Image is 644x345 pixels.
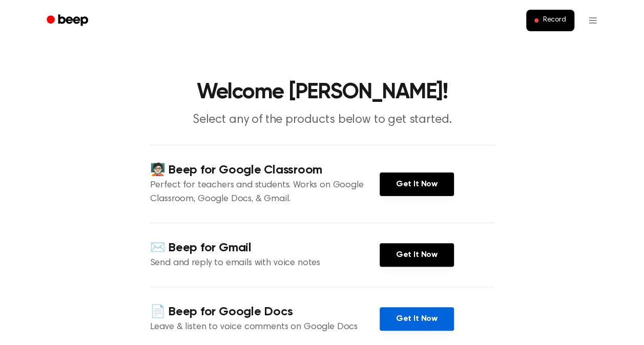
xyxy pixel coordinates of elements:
[126,112,519,128] p: Select any of the products below to get started.
[543,16,566,25] span: Record
[580,8,605,33] button: Open menu
[526,10,574,31] button: Record
[150,320,380,334] p: Leave & listen to voice comments on Google Docs
[380,243,454,267] a: Get It Now
[39,11,97,31] a: Beep
[380,172,454,196] a: Get It Now
[150,304,380,320] h4: 📄 Beep for Google Docs
[150,179,380,206] p: Perfect for teachers and students. Works on Google Classroom, Google Docs, & Gmail.
[380,307,454,331] a: Get It Now
[60,82,585,103] h1: Welcome [PERSON_NAME]!
[150,162,380,179] h4: 🧑🏻‍🏫 Beep for Google Classroom
[150,240,380,256] h4: ✉️ Beep for Gmail
[150,256,380,270] p: Send and reply to emails with voice notes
